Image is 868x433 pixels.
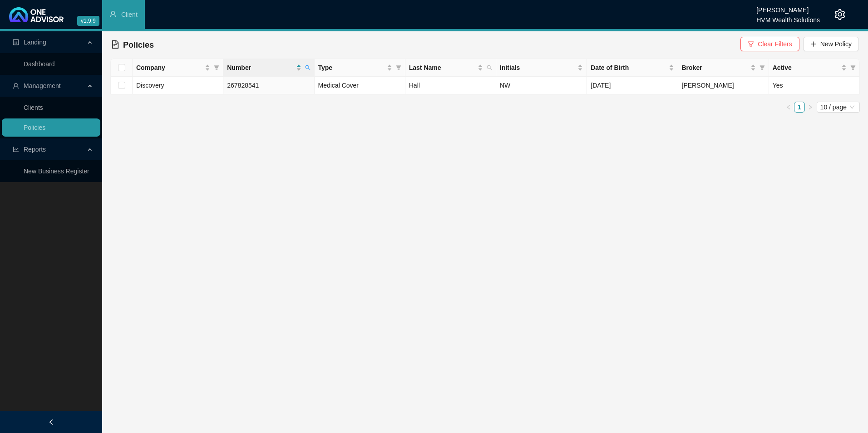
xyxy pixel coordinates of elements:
[24,60,55,68] a: Dashboard
[773,63,839,73] span: Active
[756,2,820,12] div: [PERSON_NAME]
[759,65,765,70] span: filter
[758,39,792,49] span: Clear Filters
[487,65,492,70] span: search
[315,59,405,77] th: Type
[850,65,856,70] span: filter
[214,65,219,70] span: filter
[769,59,860,77] th: Active
[24,82,61,89] span: Management
[786,104,791,110] span: left
[13,146,19,153] span: line-chart
[803,37,859,51] button: New Policy
[405,59,496,77] th: Last Name
[587,59,678,77] th: Date of Birth
[109,10,117,18] span: user
[123,40,154,49] span: Policies
[24,167,89,175] a: New Business Register
[496,59,587,77] th: Initials
[121,11,138,18] span: Client
[77,16,99,26] span: v1.9.9
[758,61,767,74] span: filter
[820,39,852,49] span: New Policy
[394,61,403,74] span: filter
[500,63,576,73] span: Initials
[587,77,678,94] td: [DATE]
[769,77,860,94] td: Yes
[740,37,799,51] button: Clear Filters
[783,102,794,113] li: Previous Page
[24,39,46,46] span: Landing
[485,61,494,74] span: search
[678,59,769,77] th: Broker
[820,102,856,112] span: 10 / page
[318,82,359,89] span: Medical Cover
[405,77,496,94] td: Hall
[24,146,46,153] span: Reports
[212,61,221,74] span: filter
[409,63,476,73] span: Last Name
[305,65,311,70] span: search
[227,82,259,89] span: 267828541
[682,63,749,73] span: Broker
[783,102,794,113] button: left
[805,102,816,113] button: right
[303,61,312,74] span: search
[794,102,804,112] a: 1
[834,9,845,20] span: setting
[817,102,860,113] div: Page Size
[805,102,816,113] li: Next Page
[9,7,64,22] img: 2df55531c6924b55f21c4cf5d4484680-logo-light.svg
[24,104,43,111] a: Clients
[13,39,19,45] span: profile
[136,63,203,73] span: Company
[136,82,164,89] span: Discovery
[13,83,19,89] span: user
[24,124,45,131] a: Policies
[794,102,805,113] li: 1
[48,419,54,425] span: left
[496,77,587,94] td: NW
[810,41,817,47] span: plus
[756,12,820,22] div: HVM Wealth Solutions
[682,82,734,89] span: [PERSON_NAME]
[396,65,401,70] span: filter
[848,61,858,74] span: filter
[111,40,119,49] span: file-text
[133,59,223,77] th: Company
[591,63,666,73] span: Date of Birth
[808,104,813,110] span: right
[748,41,754,47] span: filter
[318,63,385,73] span: Type
[227,63,294,73] span: Number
